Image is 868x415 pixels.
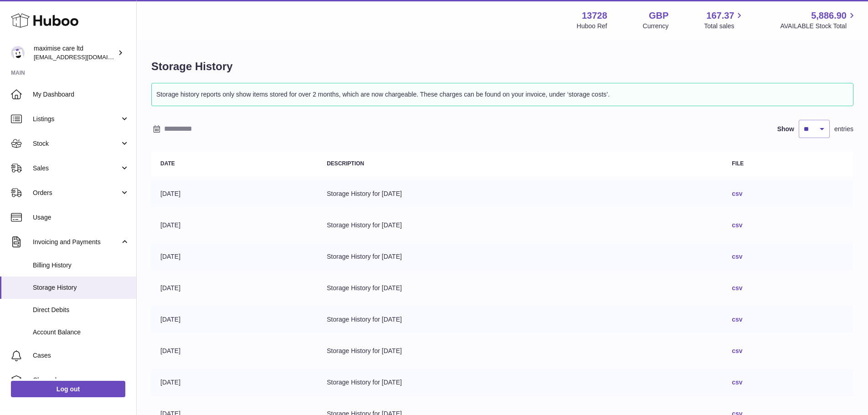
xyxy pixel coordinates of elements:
a: csv [732,253,742,260]
h1: Storage History [151,59,853,74]
td: Storage History for [DATE] [318,212,723,239]
a: csv [732,221,742,229]
a: Log out [11,381,125,397]
strong: 13728 [582,10,607,22]
a: csv [732,379,742,386]
td: Storage History for [DATE] [318,243,723,270]
strong: Description [327,160,364,167]
div: Currency [643,22,669,31]
p: Storage history reports only show items stored for over 2 months, which are now chargeable. These... [156,88,848,101]
td: Storage History for [DATE] [318,180,723,207]
strong: GBP [649,10,668,22]
a: csv [732,284,742,292]
span: Stock [33,139,120,148]
span: Orders [33,189,120,197]
label: Show [777,125,794,133]
span: Listings [33,115,120,123]
strong: Date [160,160,175,167]
a: csv [732,316,742,323]
span: Direct Debits [33,306,129,314]
td: Storage History for [DATE] [318,369,723,396]
span: Storage History [33,283,129,292]
span: 5,886.90 [811,10,847,22]
td: [DATE] [151,369,318,396]
img: maxadamsa2016@gmail.com [11,46,25,60]
td: Storage History for [DATE] [318,338,723,364]
span: Cases [33,351,129,360]
span: Sales [33,164,120,173]
td: Storage History for [DATE] [318,306,723,333]
span: Usage [33,213,129,222]
span: entries [834,125,853,133]
div: maximise care ltd [34,44,116,61]
span: 167.37 [706,10,734,22]
span: Channels [33,376,129,384]
span: Invoicing and Payments [33,238,120,246]
span: My Dashboard [33,90,129,99]
strong: File [732,160,744,167]
td: [DATE] [151,212,318,239]
span: Account Balance [33,328,129,337]
td: [DATE] [151,243,318,270]
td: [DATE] [151,338,318,364]
td: [DATE] [151,306,318,333]
a: 5,886.90 AVAILABLE Stock Total [780,10,857,31]
td: [DATE] [151,180,318,207]
a: 167.37 Total sales [704,10,745,31]
span: [EMAIL_ADDRESS][DOMAIN_NAME] [34,53,134,61]
a: csv [732,347,742,354]
a: csv [732,190,742,197]
td: Storage History for [DATE] [318,275,723,302]
span: AVAILABLE Stock Total [780,22,857,31]
span: Total sales [704,22,745,31]
div: Huboo Ref [577,22,607,31]
td: [DATE] [151,275,318,302]
span: Billing History [33,261,129,270]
